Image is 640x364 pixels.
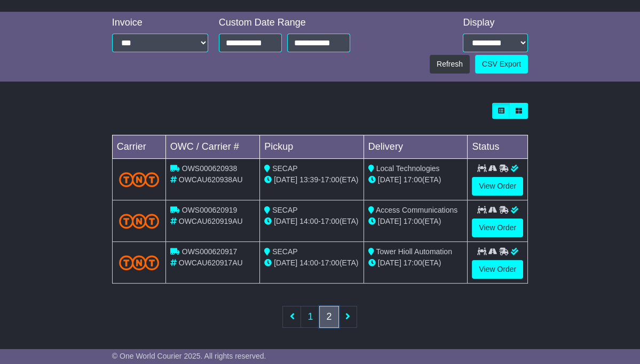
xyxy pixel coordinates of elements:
span: Local Technologies [376,164,440,173]
div: (ETA) [368,257,463,269]
span: © One World Courier 2025. All rights reserved. [112,352,266,360]
span: OWCAU620919AU [179,217,243,225]
a: View Order [472,260,523,279]
span: SECAP [272,247,297,256]
span: [DATE] [274,217,297,225]
td: Status [468,135,528,159]
span: OWS000620938 [182,164,238,173]
span: Tower Hioll Automation [376,247,452,256]
a: CSV Export [475,55,528,74]
div: - (ETA) [264,216,359,227]
span: OWS000620919 [182,206,238,214]
div: (ETA) [368,216,463,227]
img: TNT_Domestic.png [119,214,159,228]
button: Refresh [430,55,470,74]
span: 14:00 [299,258,318,267]
a: View Order [472,177,523,196]
div: Custom Date Range [219,17,350,29]
div: (ETA) [368,174,463,185]
td: OWC / Carrier # [165,135,259,159]
span: 17:00 [404,258,422,267]
span: 17:00 [321,175,339,184]
span: 17:00 [404,217,422,225]
span: [DATE] [378,175,401,184]
span: [DATE] [274,258,297,267]
span: OWCAU620917AU [179,258,243,267]
span: [DATE] [378,258,401,267]
span: 14:00 [299,217,318,225]
a: View Order [472,219,523,237]
span: OWCAU620938AU [179,175,243,184]
td: Carrier [112,135,165,159]
div: - (ETA) [264,257,359,269]
a: 1 [301,306,320,328]
div: Display [463,17,528,29]
span: SECAP [272,206,297,214]
span: SECAP [272,164,297,173]
a: 2 [319,306,338,328]
img: TNT_Domestic.png [119,172,159,187]
span: 17:00 [404,175,422,184]
span: [DATE] [378,217,401,225]
span: 13:39 [299,175,318,184]
span: [DATE] [274,175,297,184]
td: Delivery [364,135,468,159]
span: OWS000620917 [182,247,238,256]
td: Pickup [260,135,364,159]
div: - (ETA) [264,174,359,185]
span: Access Communications [376,206,457,214]
span: 17:00 [321,258,339,267]
div: Invoice [112,17,208,29]
span: 17:00 [321,217,339,225]
img: TNT_Domestic.png [119,255,159,270]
